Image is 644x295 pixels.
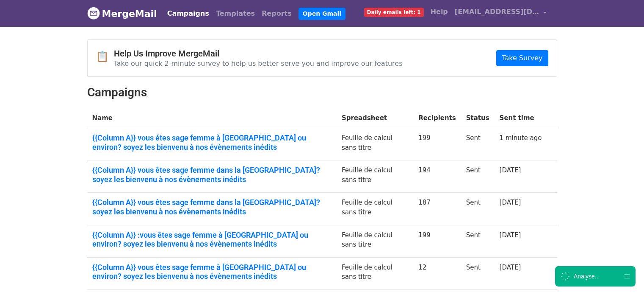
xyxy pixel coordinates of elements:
a: Take Survey [496,50,548,66]
td: Feuille de calcul sans titre [337,160,413,193]
td: 187 [413,193,461,225]
td: Feuille de calcul sans titre [337,128,413,160]
a: {{Column A}} :vous êtes sage femme à [GEOGRAPHIC_DATA] ou environ? soyez les bienvenu à nos évène... [92,230,332,249]
a: MergeMail [87,5,157,22]
span: Daily emails left: 1 [364,8,424,17]
a: [DATE] [500,199,521,206]
a: Reports [258,5,295,22]
th: Status [461,108,495,128]
a: {{Column A}} vous étes sage femme à [GEOGRAPHIC_DATA] ou environ? soyez les bienvenu à nos évènem... [92,133,332,152]
td: 199 [413,225,461,257]
img: MergeMail logo [87,7,100,20]
th: Sent time [495,108,547,128]
a: Templates [213,5,258,22]
a: Campaigns [164,5,213,22]
a: [DATE] [500,231,521,239]
td: 199 [413,128,461,160]
a: {{Column A}} vous êtes sage femme dans la [GEOGRAPHIC_DATA]? soyez les bienvenu à nos évènements ... [92,198,332,216]
a: Daily emails left: 1 [361,3,427,20]
td: Sent [461,193,495,225]
h2: Campaigns [87,85,557,100]
td: Sent [461,257,495,289]
a: Help [427,3,451,20]
td: Feuille de calcul sans titre [337,225,413,257]
th: Spreadsheet [337,108,413,128]
a: [DATE] [500,166,521,174]
a: [EMAIL_ADDRESS][DOMAIN_NAME] [451,3,550,23]
h4: Help Us Improve MergeMail [114,48,403,59]
a: Open Gmail [299,8,345,20]
a: 1 minute ago [500,134,542,142]
a: {{Column A}} vous êtes sage femme dans la [GEOGRAPHIC_DATA]? soyez les bienvenu à nos évènements ... [92,166,332,184]
td: Sent [461,128,495,160]
p: Take our quick 2-minute survey to help us better serve you and improve our features [114,59,403,68]
a: [DATE] [500,264,521,271]
td: Feuille de calcul sans titre [337,257,413,289]
td: Feuille de calcul sans titre [337,193,413,225]
td: Sent [461,160,495,193]
span: [EMAIL_ADDRESS][DOMAIN_NAME] [455,7,539,17]
td: Sent [461,225,495,257]
td: 194 [413,160,461,193]
th: Recipients [413,108,461,128]
span: 📋 [96,51,114,63]
td: 12 [413,257,461,289]
a: {{Column A}} vous êtes sage femme à [GEOGRAPHIC_DATA] ou environ? soyez les bienvenu à nos évènem... [92,263,332,281]
th: Name [87,108,337,128]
